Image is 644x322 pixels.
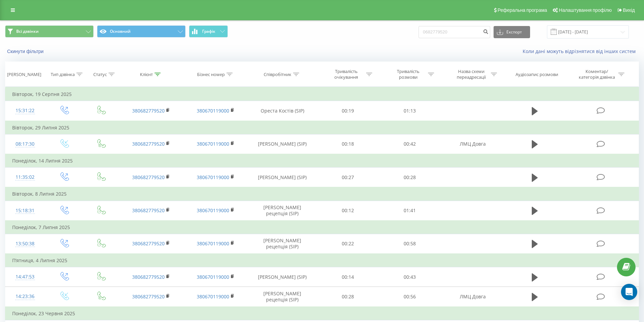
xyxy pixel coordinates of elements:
td: 00:58 [379,234,441,254]
div: Назва схеми переадресації [453,69,489,80]
td: ЛМЦ Довга [440,287,505,307]
div: 08:17:30 [12,138,38,151]
td: 00:22 [317,234,379,254]
div: Статус [93,72,107,77]
td: [PERSON_NAME] (SIP) [248,134,317,154]
a: 380682779520 [132,141,165,147]
div: 11:35:02 [12,171,38,184]
td: ЛМЦ Довга [440,134,505,154]
div: Тип дзвінка [51,72,75,77]
td: [PERSON_NAME] (SIP) [248,168,317,188]
button: Експорт [494,26,530,38]
td: 00:56 [379,287,441,307]
a: Коли дані можуть відрізнятися вiд інших систем [523,48,639,54]
span: Графік [202,29,215,34]
td: 00:12 [317,201,379,221]
span: Налаштування профілю [559,7,612,13]
div: 13:50:38 [12,237,38,250]
td: 00:18 [317,134,379,154]
span: Вихід [623,7,635,13]
td: Вівторок, 29 Липня 2025 [5,121,639,134]
div: Клієнт [140,72,153,77]
a: 380670119000 [197,207,229,214]
button: Основний [97,25,186,38]
a: 380682779520 [132,240,165,247]
td: 01:41 [379,201,441,221]
td: Ореста Костів (SIP) [248,101,317,121]
a: 380670119000 [197,293,229,300]
a: 380682779520 [132,107,165,114]
td: 00:14 [317,267,379,287]
td: [PERSON_NAME] (SIP) [248,267,317,287]
a: 380670119000 [197,240,229,247]
button: Всі дзвінки [5,25,94,38]
div: 14:23:36 [12,290,38,303]
td: П’ятниця, 4 Липня 2025 [5,254,639,267]
a: 380682779520 [132,207,165,214]
a: 380682779520 [132,293,165,300]
td: 00:28 [317,287,379,307]
input: Пошук за номером [419,26,490,38]
div: Співробітник [264,72,291,77]
div: [PERSON_NAME] [7,72,41,77]
div: Аудіозапис розмови [516,72,558,77]
td: 00:43 [379,267,441,287]
td: 01:13 [379,101,441,121]
a: 380682779520 [132,274,165,280]
div: 14:47:53 [12,270,38,283]
button: Скинути фільтри [5,48,47,54]
td: 00:19 [317,101,379,121]
div: Тривалість очікування [328,69,364,80]
td: 00:42 [379,134,441,154]
td: [PERSON_NAME] рецепція (SIP) [248,287,317,307]
div: Тривалість розмови [390,69,426,80]
td: Понеділок, 23 Червня 2025 [5,307,639,320]
a: 380670119000 [197,174,229,180]
div: 15:18:31 [12,204,38,217]
div: Open Intercom Messenger [621,284,637,300]
div: Бізнес номер [197,72,225,77]
span: Реферальна програма [498,7,547,13]
td: Вівторок, 8 Липня 2025 [5,187,639,201]
div: 15:31:22 [12,104,38,117]
td: [PERSON_NAME] рецепція (SIP) [248,201,317,221]
td: 00:27 [317,168,379,188]
td: Понеділок, 14 Липня 2025 [5,154,639,168]
td: 00:28 [379,168,441,188]
span: Всі дзвінки [16,29,39,34]
td: [PERSON_NAME] рецепція (SIP) [248,234,317,254]
td: Понеділок, 7 Липня 2025 [5,221,639,234]
a: 380682779520 [132,174,165,180]
a: 380670119000 [197,107,229,114]
a: 380670119000 [197,274,229,280]
div: Коментар/категорія дзвінка [577,69,617,80]
button: Графік [189,25,228,38]
td: Вівторок, 19 Серпня 2025 [5,88,639,101]
a: 380670119000 [197,141,229,147]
